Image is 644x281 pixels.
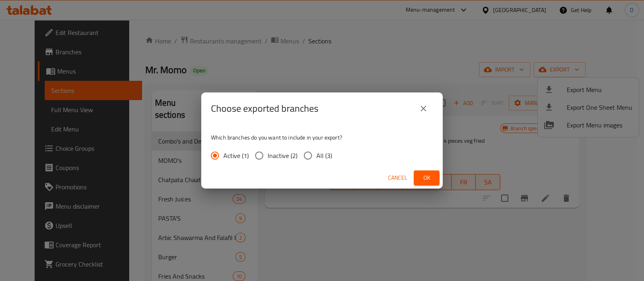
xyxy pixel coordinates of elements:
span: Cancel [388,173,407,183]
span: All (3) [316,151,332,160]
p: Which branches do you want to include in your export? [211,133,433,142]
button: Ok [414,170,440,185]
span: Inactive (2) [268,151,297,160]
button: close [414,99,433,118]
span: Active (1) [223,151,249,160]
h2: Choose exported branches [211,102,318,115]
button: Cancel [385,170,411,185]
span: Ok [420,173,433,183]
